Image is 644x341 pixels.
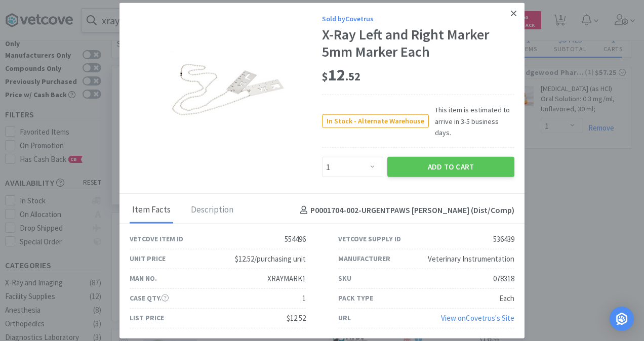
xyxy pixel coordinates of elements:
[493,272,514,284] div: 078318
[163,51,289,139] img: 03d7df9d23d9400a8b5858e00a48502d_536439.png
[267,272,306,284] div: XRAYMARK1
[493,233,514,245] div: 536439
[285,233,306,245] div: 554496
[287,312,306,324] div: $12.52
[345,69,360,83] span: . 52
[338,312,351,323] div: URL
[188,198,236,223] div: Description
[130,198,173,223] div: Item Facts
[130,312,164,323] div: List Price
[338,233,401,244] div: Vetcove Supply ID
[322,69,328,83] span: $
[323,115,428,127] span: In Stock - Alternate Warehouse
[130,233,183,244] div: Vetcove Item ID
[130,253,166,264] div: Unit Price
[338,292,373,304] div: Pack Type
[610,307,634,331] div: Open Intercom Messenger
[302,292,306,304] div: 1
[387,157,514,177] button: Add to Cart
[499,292,514,304] div: Each
[235,252,306,265] div: $12.52/purchasing unit
[130,292,169,304] div: Case Qty.
[338,273,351,284] div: SKU
[428,252,514,265] div: Veterinary Instrumentation
[296,204,514,217] h4: P0001704-002 - URGENTPAWS [PERSON_NAME] (Dist/Comp)
[322,13,514,24] div: Sold by Covetrus
[338,253,390,264] div: Manufacturer
[322,64,360,84] span: 12
[130,273,157,284] div: Man No.
[429,104,514,138] span: This item is estimated to arrive in 3-5 business days.
[322,26,514,60] div: X-Ray Left and Right Marker 5mm Marker Each
[441,313,514,322] a: View onCovetrus's Site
